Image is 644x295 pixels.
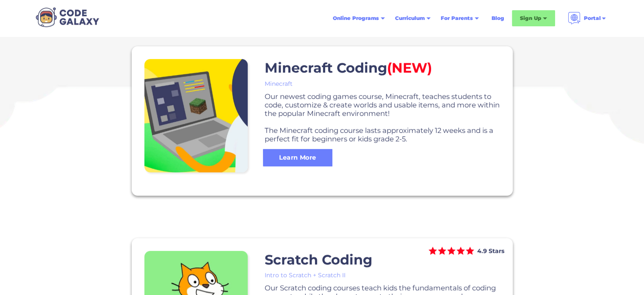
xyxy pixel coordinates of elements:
div: For Parents [441,14,473,22]
div: For Parents [436,11,484,26]
div: Curriculum [390,11,436,26]
div: Curriculum [395,14,425,22]
h2: Minecraft Coding [265,59,432,77]
div: Online Programs [333,14,379,22]
div: Sign Up [512,10,555,26]
div: Portal [584,14,601,22]
div: Learn More [263,153,332,162]
h2: Scratch Coding [265,251,372,269]
div: Online Programs [328,11,390,26]
h5: Minecraft [265,79,293,88]
div: Portal [563,8,612,28]
a: Blog [486,11,509,26]
h5: Intro to Scratch + Scratch II [265,271,345,279]
div: 4.9 Stars [477,247,504,255]
p: Our newest coding games course, Minecraft, teaches students to code, customize & create worlds an... [265,92,500,143]
span: (NEW) [387,59,432,76]
div: Sign Up [520,14,541,22]
a: Learn More [263,149,332,166]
